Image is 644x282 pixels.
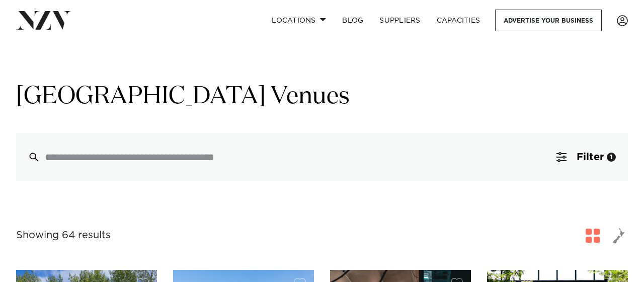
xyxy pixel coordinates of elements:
[495,10,602,31] a: Advertise your business
[371,10,428,31] a: SUPPLIERS
[544,133,628,181] button: Filter1
[16,81,628,113] h1: [GEOGRAPHIC_DATA] Venues
[16,11,71,29] img: nzv-logo.png
[264,10,334,31] a: Locations
[334,10,371,31] a: BLOG
[577,152,604,162] span: Filter
[429,10,489,31] a: Capacities
[16,228,111,243] div: Showing 64 results
[607,153,616,162] div: 1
